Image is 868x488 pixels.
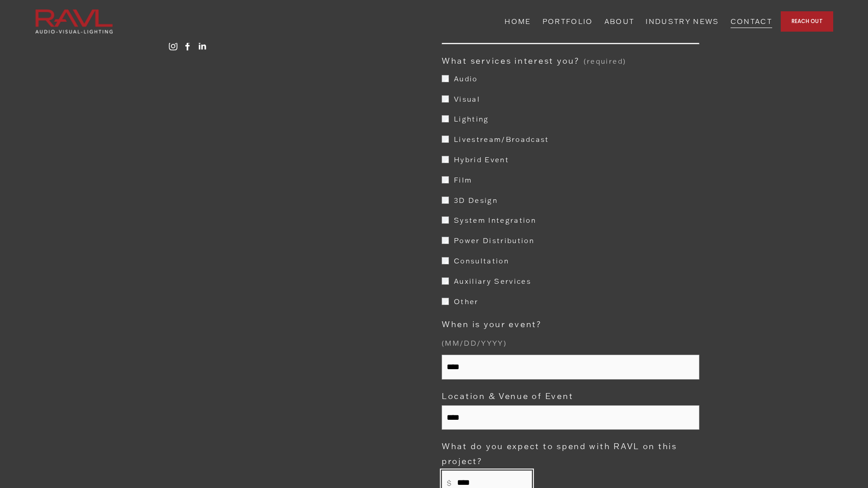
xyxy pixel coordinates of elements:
a: REACH OUT [781,11,833,32]
span: System Integration [454,214,536,226]
input: Auxiliary Services [442,277,449,285]
input: Hybrid Event [442,156,449,163]
a: Facebook [183,42,192,51]
span: Location & Venue of Event [442,389,573,404]
input: 3D Design [442,197,449,204]
a: INDUSTRY NEWS [646,14,719,28]
span: Hybrid Event [454,153,509,166]
span: 3D Design [454,194,498,206]
span: Visual [454,93,480,105]
span: Power Distribution [454,234,534,247]
span: (required) [584,55,626,67]
span: Consultation [454,254,509,267]
input: Other [442,298,449,305]
span: When is your event? [442,317,542,332]
input: Film [442,176,449,183]
input: Lighting [442,115,449,122]
input: System Integration [442,216,449,224]
input: Consultation [442,257,449,264]
span: What services interest you? [442,53,580,68]
span: What do you expect to spend with RAVL on this project? [442,439,700,469]
input: Audio [442,75,449,82]
span: Lighting [454,113,489,125]
span: Audio [454,72,478,85]
a: CONTACT [731,14,772,28]
a: ABOUT [604,14,635,28]
input: Power Distribution [442,237,449,244]
span: Auxiliary Services [454,275,531,287]
input: Visual [442,95,449,103]
span: Livestream/Broadcast [454,133,549,145]
a: Instagram [169,42,178,51]
a: PORTFOLIO [542,14,593,28]
a: HOME [505,14,531,28]
span: Other [454,295,479,308]
a: LinkedIn [198,42,207,51]
input: Livestream/Broadcast [442,136,449,143]
p: (MM/DD/YYYY) [442,333,700,353]
span: Film [454,174,472,186]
